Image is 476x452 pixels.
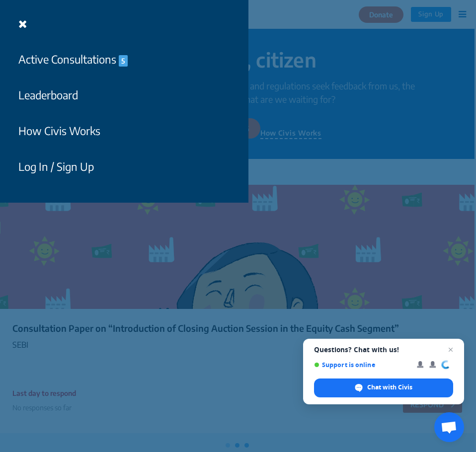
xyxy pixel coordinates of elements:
[434,412,464,442] div: Open chat
[314,346,453,354] span: Questions? Chat with us!
[445,344,457,356] span: Close chat
[12,155,100,178] button: Log In / Sign Up
[12,119,107,143] button: How Civis Works
[12,48,134,71] button: Active Consultations5
[367,383,412,392] span: Chat with Civis
[314,361,410,369] span: Support is online
[12,83,84,107] button: Leaderboard
[314,378,453,397] div: Chat with Civis
[119,55,128,67] span: 5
